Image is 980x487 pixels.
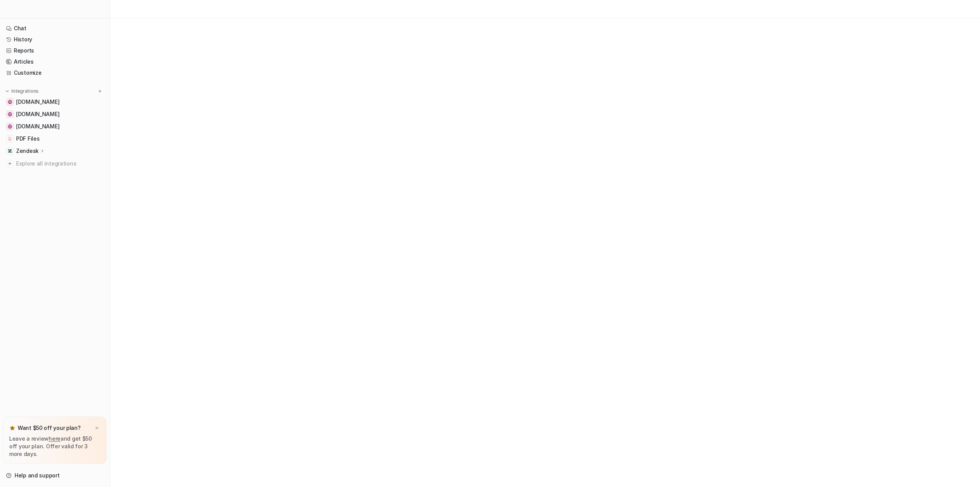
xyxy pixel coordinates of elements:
[3,133,107,144] a: PDF FilesPDF Files
[3,97,107,107] a: cloud86.io[DOMAIN_NAME]
[3,23,107,34] a: Chat
[11,88,39,94] p: Integrations
[49,435,60,442] a: here
[6,160,14,167] img: explore all integrations
[8,100,12,104] img: cloud86.io
[18,424,81,432] p: Want $50 off your plan?
[16,147,39,155] p: Zendesk
[97,89,103,94] img: menu_add.svg
[8,136,12,141] img: PDF Files
[8,124,12,129] img: check86.nl
[16,135,39,143] span: PDF Files
[9,435,101,458] p: Leave a review and get $50 off your plan. Offer valid for 3 more days.
[3,67,107,78] a: Customize
[3,56,107,67] a: Articles
[95,426,99,431] img: x
[16,98,59,106] span: [DOMAIN_NAME]
[5,89,10,94] img: expand menu
[3,121,107,132] a: check86.nl[DOMAIN_NAME]
[16,157,104,170] span: Explore all integrations
[3,158,107,169] a: Explore all integrations
[16,110,59,118] span: [DOMAIN_NAME]
[8,112,12,116] img: docs.litespeedtech.com
[3,470,107,481] a: Help and support
[16,123,59,130] span: [DOMAIN_NAME]
[3,87,41,95] button: Integrations
[3,109,107,120] a: docs.litespeedtech.com[DOMAIN_NAME]
[8,149,12,153] img: Zendesk
[3,34,107,45] a: History
[3,45,107,56] a: Reports
[9,425,15,431] img: star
